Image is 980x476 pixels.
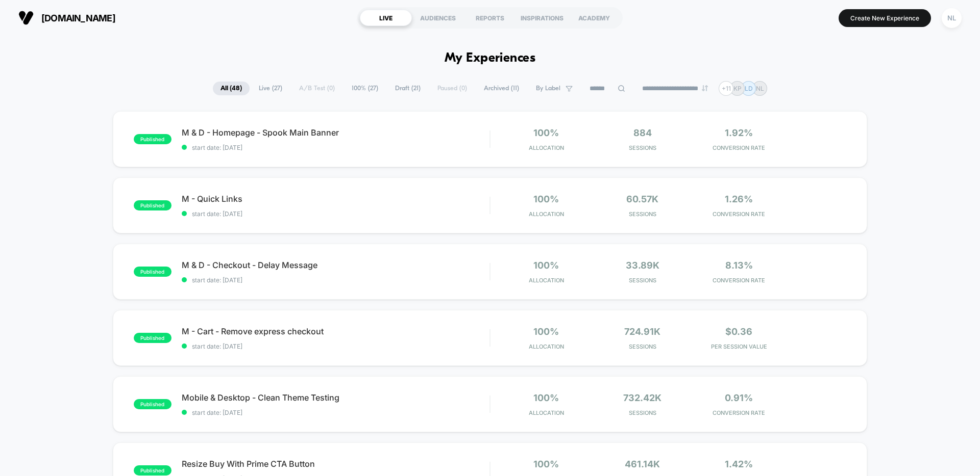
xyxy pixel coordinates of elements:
button: Create New Experience [839,9,931,27]
span: 724.91k [624,326,660,337]
span: 732.42k [623,392,661,403]
span: Allocation [529,409,564,416]
span: Live ( 27 ) [251,82,290,95]
span: published [134,465,171,475]
span: Mobile & Desktop - Clean Theme Testing [182,392,489,403]
p: LD [745,85,753,92]
div: NL [942,8,962,28]
span: Sessions [597,277,689,284]
span: 0.91% [725,392,753,403]
span: Allocation [529,144,564,151]
span: 8.13% [725,260,753,271]
span: 100% [533,127,559,138]
span: M - Cart - Remove express checkout [182,326,489,336]
button: NL [939,8,965,29]
span: Draft ( 21 ) [387,82,428,95]
span: CONVERSION RATE [693,210,785,218]
div: REPORTS [464,10,516,26]
span: CONVERSION RATE [693,277,785,284]
span: Sessions [597,343,689,350]
span: start date: [DATE] [182,144,489,151]
span: 884 [633,127,652,138]
span: PER SESSION VALUE [693,343,785,350]
span: CONVERSION RATE [693,409,785,416]
span: start date: [DATE] [182,409,489,416]
img: end [702,85,708,91]
span: 1.92% [725,127,753,138]
span: CONVERSION RATE [693,144,785,151]
h1: My Experiences [445,51,536,66]
span: 33.89k [626,260,659,271]
span: 461.14k [625,459,660,469]
span: 100% [533,326,559,337]
span: 100% [533,392,559,403]
div: LIVE [360,10,412,26]
div: ACADEMY [568,10,620,26]
span: M - Quick Links [182,194,489,204]
span: Allocation [529,210,564,218]
span: Sessions [597,144,689,151]
p: NL [756,85,764,92]
img: Visually logo [18,10,34,25]
p: KP [733,85,742,92]
span: [DOMAIN_NAME] [41,13,115,23]
span: 100% ( 27 ) [344,82,386,95]
span: 1.42% [725,459,753,469]
span: Allocation [529,343,564,350]
span: 100% [533,459,559,469]
span: 60.57k [626,194,658,204]
span: $0.36 [725,326,752,337]
span: 100% [533,194,559,204]
span: Resize Buy With Prime CTA Button [182,459,489,469]
span: Allocation [529,277,564,284]
span: M & D - Checkout - Delay Message [182,260,489,270]
span: Sessions [597,210,689,218]
span: published [134,399,171,409]
span: start date: [DATE] [182,342,489,350]
div: + 11 [719,81,733,96]
span: published [134,267,171,277]
span: Sessions [597,409,689,416]
span: M & D - Homepage - Spook Main Banner [182,127,489,138]
button: [DOMAIN_NAME] [15,10,118,26]
span: By Label [536,85,560,92]
span: Archived ( 11 ) [476,82,527,95]
span: All ( 48 ) [213,82,250,95]
span: published [134,134,171,144]
span: 1.26% [725,194,753,204]
span: 100% [533,260,559,271]
span: published [134,333,171,343]
span: start date: [DATE] [182,276,489,284]
div: AUDIENCES [412,10,464,26]
span: start date: [DATE] [182,210,489,218]
span: published [134,200,171,210]
div: INSPIRATIONS [516,10,568,26]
